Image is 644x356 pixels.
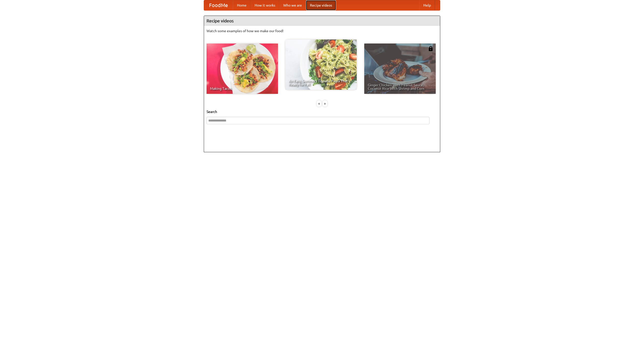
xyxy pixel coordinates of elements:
a: Help [419,0,435,10]
span: An Easy, Summery Tomato Pasta That's Ready for Fall [289,79,353,86]
a: Home [233,0,251,10]
h4: Recipe videos [204,16,440,26]
a: An Easy, Summery Tomato Pasta That's Ready for Fall [285,39,357,90]
div: « [317,100,321,107]
a: How it works [251,0,279,10]
img: 483408.png [428,46,433,51]
a: Who we are [279,0,306,10]
h5: Search [207,109,437,114]
a: Recipe videos [306,0,336,10]
a: FoodMe [204,0,233,10]
a: Making Tacos [207,44,278,94]
div: » [323,100,327,107]
span: Making Tacos [210,87,274,90]
p: Watch some examples of how we make our food! [207,28,437,33]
